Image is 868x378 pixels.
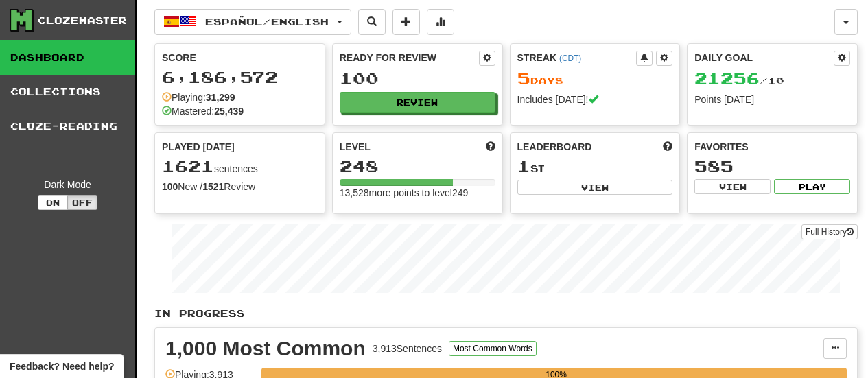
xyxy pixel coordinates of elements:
div: 585 [694,158,850,175]
button: Play [774,179,850,194]
div: Clozemaster [38,14,127,27]
div: 13,528 more points to level 249 [340,186,495,200]
div: Day s [517,70,673,88]
strong: 100 [162,181,178,192]
span: 5 [517,69,530,88]
button: Español/English [154,9,351,35]
button: Review [340,92,495,113]
span: 1 [517,156,530,176]
a: Full History [801,224,858,239]
div: 6,186,572 [162,69,318,86]
div: st [517,158,673,176]
span: 21256 [694,69,760,88]
button: Most Common Words [449,341,537,356]
div: Ready for Review [340,51,479,64]
span: This week in points, UTC [663,140,672,154]
div: 1,000 Most Common [165,338,366,359]
div: Dark Mode [10,178,125,191]
span: Español / English [205,16,329,27]
div: 100 [340,70,495,87]
button: Off [67,195,97,210]
div: Playing: [162,91,235,104]
div: sentences [162,158,318,176]
div: Daily Goal [694,51,834,66]
button: View [517,180,673,195]
strong: 25,439 [214,106,244,117]
span: Level [340,140,371,154]
button: View [694,179,771,194]
span: Played [DATE] [162,140,235,154]
div: Score [162,51,318,64]
div: Mastered: [162,104,244,118]
span: Score more points to level up [486,140,495,154]
div: Favorites [694,140,850,154]
strong: 31,299 [206,92,235,103]
div: Includes [DATE]! [517,93,673,106]
div: New / Review [162,180,318,193]
div: 248 [340,158,495,175]
strong: 1521 [202,181,224,192]
button: Add sentence to collection [392,9,420,35]
a: (CDT) [559,54,581,63]
button: More stats [427,9,454,35]
button: Search sentences [358,9,386,35]
span: / 10 [694,75,784,86]
div: Streak [517,51,637,64]
span: Open feedback widget [10,359,114,373]
div: 3,913 Sentences [373,342,442,355]
div: Points [DATE] [694,93,850,106]
span: Leaderboard [517,140,592,154]
p: In Progress [154,307,858,320]
button: On [38,195,68,210]
span: 1621 [162,156,214,176]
